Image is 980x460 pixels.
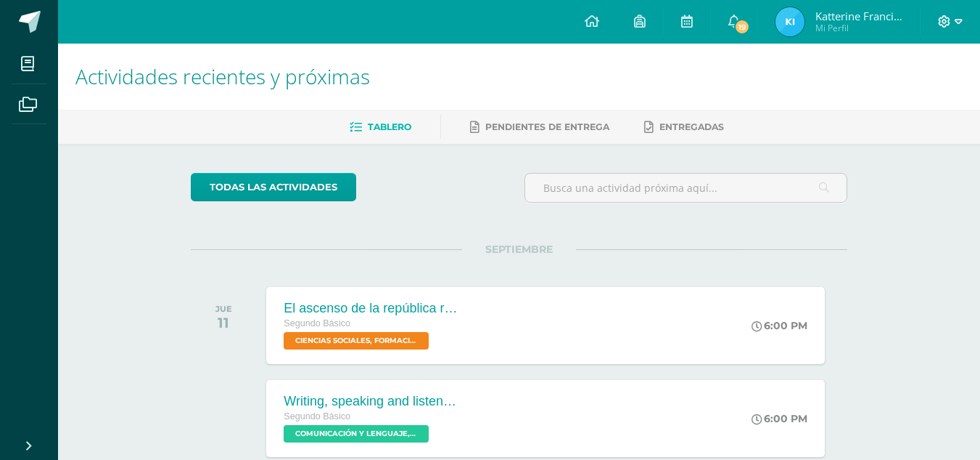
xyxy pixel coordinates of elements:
div: 6:00 PM [752,319,807,332]
span: Segundo Básico [284,318,350,328]
img: 9dd57777b39005c242f349f75bee6a03.png [775,7,804,36]
span: Segundo Básico [284,411,350,421]
span: Tablero [368,121,411,132]
a: Entregadas [644,116,724,139]
a: Pendientes de entrega [470,116,609,139]
span: Pendientes de entrega [485,121,609,132]
span: COMUNICACIÓN Y LENGUAJE, IDIOMA EXTRANJERO 'Sección C' [284,425,429,443]
span: Entregadas [659,121,724,132]
div: El ascenso de la república romana [284,301,458,316]
a: todas las Actividades [191,173,356,201]
div: 6:00 PM [752,412,807,425]
a: Tablero [350,116,411,139]
span: SEPTIEMBRE [462,243,576,256]
span: 19 [734,19,750,35]
span: Mi Perfil [815,22,902,34]
div: 11 [215,314,232,331]
div: JUE [215,304,232,314]
span: Actividades recientes y próximas [75,62,370,90]
input: Busca una actividad próxima aquí... [525,174,847,202]
div: Writing, speaking and listening. [284,394,458,409]
span: Katterine Francisca [815,9,902,23]
span: CIENCIAS SOCIALES, FORMACIÓN CIUDADANA E INTERCULTURALIDAD 'Sección C' [284,332,429,350]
